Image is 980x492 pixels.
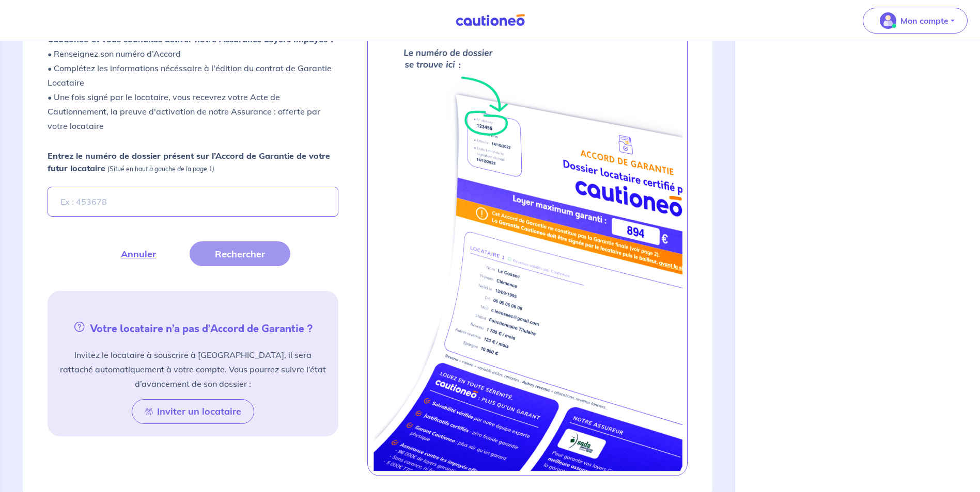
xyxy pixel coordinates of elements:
img: Cautioneo [452,14,529,27]
p: Mon compte [900,14,948,27]
em: (Situé en haut à gauche de la page 1) [107,165,214,173]
p: • Renseignez son numéro d’Accord • Complétez les informations nécéssaire à l'édition du contrat d... [48,18,338,133]
img: certificate-new.png [371,31,684,471]
button: illu_account_valid_menu.svgMon compte [863,8,968,34]
p: Invitez le locataire à souscrire à [GEOGRAPHIC_DATA], il sera rattaché automatiquement à votre co... [60,348,326,391]
h5: Votre locataire n’a pas d’Accord de Garantie ? [52,320,334,335]
input: Ex : 453678 [48,187,338,217]
strong: Vous avez retenu un candidat locataire avec un Accord de Garantie Cautioneo et vous souhaitez act... [48,20,334,44]
button: Annuler [96,241,181,266]
img: illu_account_valid_menu.svg [880,12,896,29]
strong: Entrez le numéro de dossier présent sur l’Accord de Garantie de votre futur locataire [48,151,330,173]
button: Inviter un locataire [132,399,254,424]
